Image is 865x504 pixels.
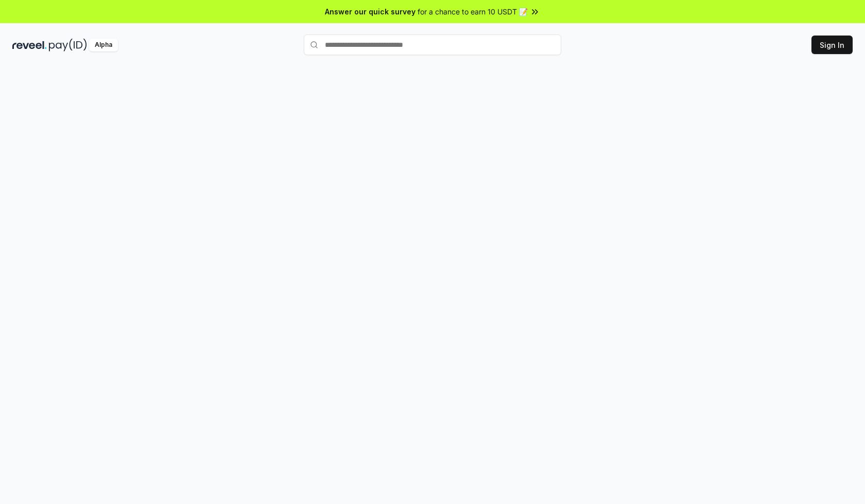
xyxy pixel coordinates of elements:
[418,6,528,17] span: for a chance to earn 10 USDT 📝
[811,36,853,54] button: Sign In
[49,39,87,51] img: pay_id
[89,39,118,51] div: Alpha
[12,39,47,51] img: reveel_dark
[325,6,416,17] span: Answer our quick survey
